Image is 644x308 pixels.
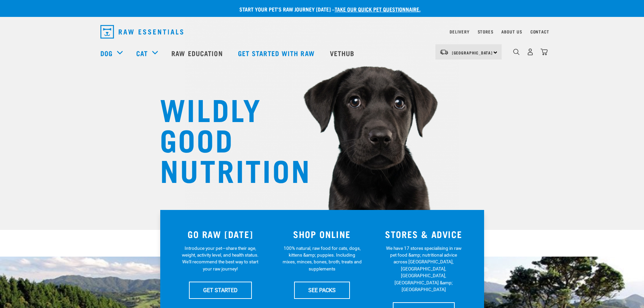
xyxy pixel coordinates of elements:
[452,51,493,54] span: [GEOGRAPHIC_DATA]
[527,48,534,55] img: user.png
[282,245,362,273] p: 100% natural, raw food for cats, dogs, kittens &amp; puppies. Including mixes, minces, bones, bro...
[189,282,252,299] a: GET STARTED
[323,40,363,67] a: Vethub
[384,245,463,293] p: We have 17 stores specialising in raw pet food &amp; nutritional advice across [GEOGRAPHIC_DATA],...
[541,48,548,55] img: home-icon@2x.png
[181,245,260,273] p: Introduce your pet—share their age, weight, activity level, and health status. We'll recommend th...
[450,30,469,33] a: Delivery
[294,282,350,299] a: SEE PACKS
[165,40,231,67] a: Raw Education
[231,40,323,67] a: Get started with Raw
[100,48,113,58] a: Dog
[530,30,549,33] a: Contact
[100,25,183,39] img: Raw Essentials Logo
[335,7,421,10] a: take our quick pet questionnaire.
[174,229,267,239] h3: GO RAW [DATE]
[377,229,471,239] h3: STORES & ADVICE
[439,49,449,55] img: van-moving.png
[478,30,494,33] a: Stores
[513,49,520,55] img: home-icon-1@2x.png
[275,229,369,239] h3: SHOP ONLINE
[501,30,522,33] a: About Us
[95,22,549,41] nav: dropdown navigation
[160,93,295,184] h1: WILDLY GOOD NUTRITION
[136,48,148,58] a: Cat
